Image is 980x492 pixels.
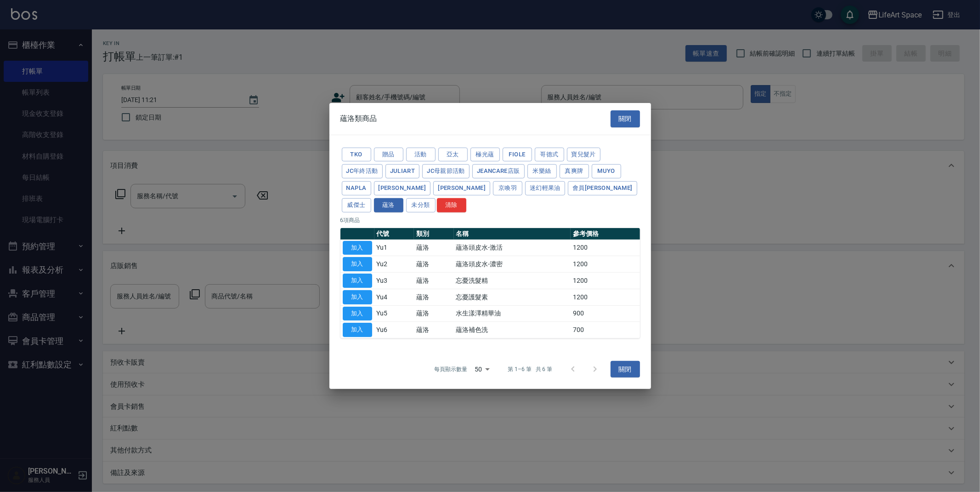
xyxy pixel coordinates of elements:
[342,198,371,212] button: 威傑士
[342,147,371,161] button: Tko
[535,147,564,161] button: 哥德式
[374,322,414,338] td: Yu6
[374,228,414,240] th: 代號
[571,240,640,256] td: 1200
[611,361,640,378] button: 關閉
[414,256,454,273] td: 蘊洛
[571,322,640,338] td: 700
[571,289,640,305] td: 1200
[571,272,640,289] td: 1200
[374,305,414,322] td: Yu5
[438,147,468,161] button: 亞太
[471,357,493,382] div: 50
[414,305,454,322] td: 蘊洛
[454,322,571,338] td: 蘊洛補色洗
[385,164,420,178] button: JuliArt
[342,181,371,195] button: Napla
[454,289,571,305] td: 忘憂護髮素
[374,240,414,256] td: Yu1
[433,181,490,195] button: [PERSON_NAME]
[343,240,372,255] button: 加入
[343,306,372,320] button: 加入
[374,147,403,161] button: 贈品
[454,272,571,289] td: 忘憂洗髮精
[470,147,500,161] button: 極光蘊
[414,322,454,338] td: 蘊洛
[406,147,436,161] button: 活動
[592,164,621,178] button: MUYO
[571,256,640,273] td: 1200
[560,164,589,178] button: 真爽牌
[454,228,571,240] th: 名稱
[503,147,532,161] button: Fiole
[414,289,454,305] td: 蘊洛
[343,323,372,337] button: 加入
[611,110,640,127] button: 關閉
[340,216,640,224] p: 6 項商品
[374,181,431,195] button: [PERSON_NAME]
[374,256,414,273] td: Yu2
[343,274,372,288] button: 加入
[414,228,454,240] th: 類別
[374,272,414,289] td: Yu3
[571,228,640,240] th: 參考價格
[437,198,466,212] button: 清除
[374,289,414,305] td: Yu4
[525,181,565,195] button: 迷幻輕果油
[454,256,571,273] td: 蘊洛頭皮水-濃密
[571,305,640,322] td: 900
[568,181,637,195] button: 會員[PERSON_NAME]
[422,164,470,178] button: JC母親節活動
[414,240,454,256] td: 蘊洛
[493,181,522,195] button: 京喚羽
[472,164,525,178] button: JeanCare店販
[342,164,383,178] button: JC年終活動
[414,272,454,289] td: 蘊洛
[567,147,601,161] button: 寶兒髮片
[434,365,467,373] p: 每頁顯示數量
[340,114,377,123] span: 蘊洛類商品
[343,290,372,304] button: 加入
[343,257,372,271] button: 加入
[374,198,403,212] button: 蘊洛
[508,365,552,373] p: 第 1–6 筆 共 6 筆
[406,198,436,212] button: 未分類
[454,305,571,322] td: 水生漾澤精華油
[527,164,557,178] button: 米樂絲
[454,240,571,256] td: 蘊洛頭皮水-激活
